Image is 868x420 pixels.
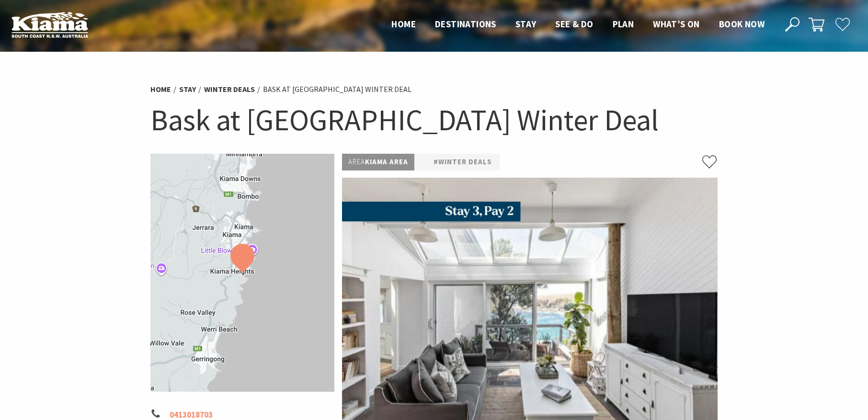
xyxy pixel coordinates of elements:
a: Stay [179,84,196,94]
a: #Winter Deals [434,156,492,168]
a: Winter Deals [204,84,255,94]
img: Kiama Logo [11,11,88,38]
p: Kiama Area [342,154,414,170]
h1: Bask at [GEOGRAPHIC_DATA] Winter Deal [150,101,718,139]
span: Home [391,18,416,30]
nav: Main Menu [382,17,774,33]
span: Plan [613,18,634,30]
li: Bask at [GEOGRAPHIC_DATA] Winter Deal [263,83,411,96]
span: See & Do [555,18,593,30]
span: Area [348,157,365,166]
a: Home [150,84,171,94]
span: Book now [719,18,765,30]
span: Stay [515,18,537,30]
span: Destinations [435,18,496,30]
span: What’s On [653,18,700,30]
